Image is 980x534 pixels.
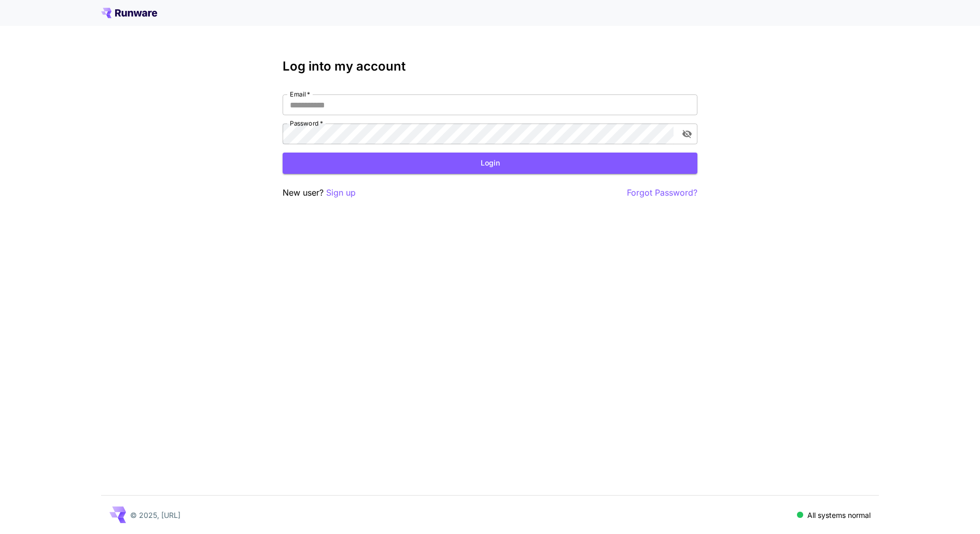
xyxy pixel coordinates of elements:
[326,186,356,199] button: Sign up
[283,59,697,74] h3: Log into my account
[627,186,697,199] button: Forgot Password?
[290,90,310,99] label: Email
[807,510,871,521] p: All systems normal
[130,510,180,521] p: © 2025, [URL]
[678,125,696,143] button: toggle password visibility
[283,186,356,199] p: New user?
[290,119,323,128] label: Password
[283,153,697,174] button: Login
